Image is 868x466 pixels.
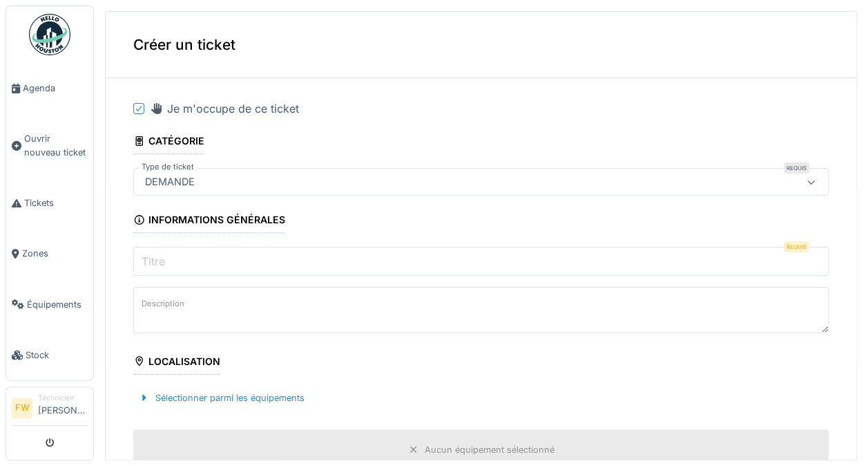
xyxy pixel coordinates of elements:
[12,398,32,418] li: FW
[784,162,809,174] div: Requis
[6,279,93,330] a: Équipements
[139,174,200,189] div: DEMANDE
[150,100,299,117] div: Je m'occupe de ce ticket
[106,12,856,78] div: Créer un ticket
[27,298,88,311] span: Équipements
[133,131,204,154] div: Catégorie
[24,132,88,158] span: Ouvrir nouveau ticket
[22,247,88,260] span: Zones
[29,14,70,55] img: Badge_color-CXgf-gQk.svg
[6,178,93,228] a: Tickets
[6,330,93,380] a: Stock
[133,351,220,375] div: Localisation
[139,253,168,270] label: Titre
[38,393,88,422] li: [PERSON_NAME]
[23,82,88,95] span: Agenda
[24,196,88,209] span: Tickets
[133,209,285,233] div: Informations générales
[12,393,88,426] a: FW Technicien[PERSON_NAME]
[6,63,93,113] a: Agenda
[26,348,88,362] span: Stock
[139,295,187,313] label: Description
[133,389,310,407] div: Sélectionner parmi les équipements
[6,113,93,178] a: Ouvrir nouveau ticket
[139,161,197,173] label: Type de ticket
[38,393,88,403] div: Technicien
[784,241,809,252] div: Requis
[6,228,93,279] a: Zones
[425,443,554,456] div: Aucun équipement sélectionné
